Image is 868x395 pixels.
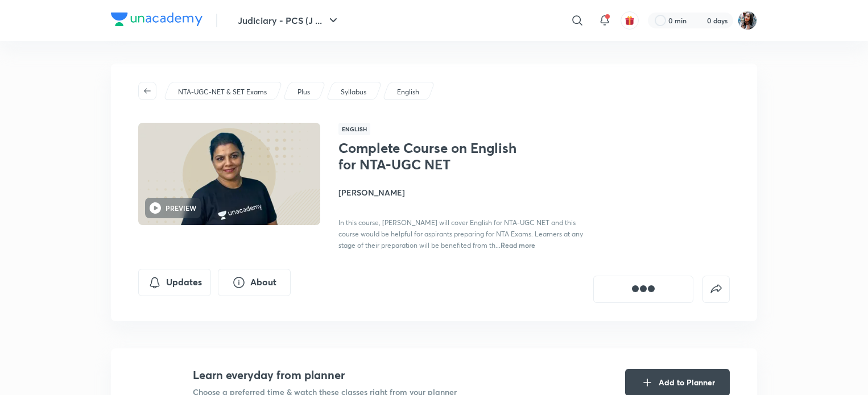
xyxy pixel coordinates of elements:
[693,15,705,26] img: streak
[341,87,366,97] p: Syllabus
[138,269,211,296] button: Updates
[296,87,312,97] a: Plus
[338,140,524,173] h1: Complete Course on English for NTA-UGC NET
[137,122,322,226] img: Thumbnail
[338,186,593,198] h4: [PERSON_NAME]
[297,87,310,97] p: Plus
[111,13,202,26] img: Company Logo
[338,123,370,135] span: English
[738,11,757,30] img: Neha Kardam
[111,13,202,29] a: Company Logo
[621,11,639,30] button: avatar
[397,87,419,97] p: English
[178,87,267,97] p: NTA-UGC-NET & SET Exams
[338,218,583,250] span: In this course, [PERSON_NAME] will cover English for NTA-UGC NET and this course would be helpful...
[218,269,291,296] button: About
[702,276,730,303] button: false
[231,9,347,32] button: Judiciary - PCS (J ...
[176,87,269,97] a: NTA-UGC-NET & SET Exams
[395,87,421,97] a: English
[501,240,535,250] span: Read more
[193,367,457,384] h4: Learn everyday from planner
[625,15,635,26] img: avatar
[593,276,693,303] button: [object Object]
[166,203,196,213] h6: PREVIEW
[339,87,369,97] a: Syllabus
